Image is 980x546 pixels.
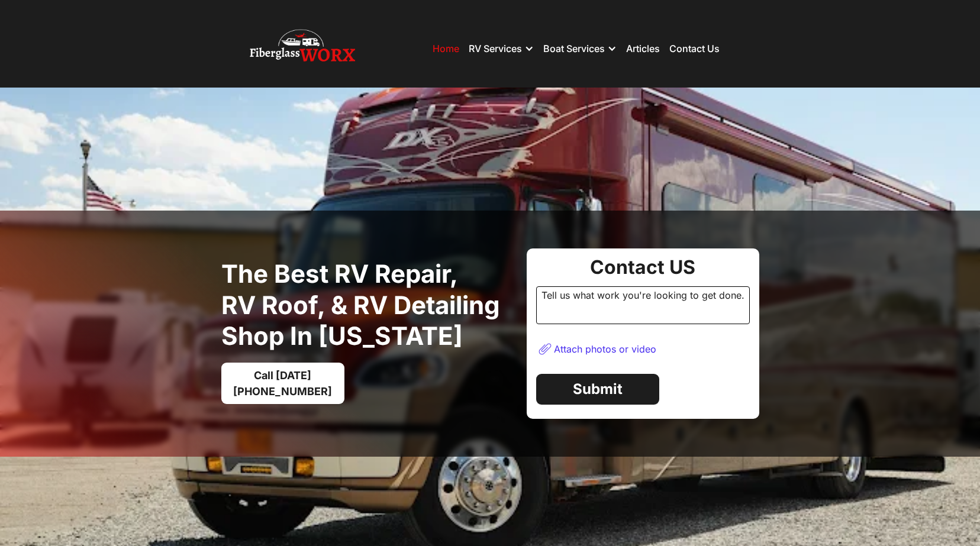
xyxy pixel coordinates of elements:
a: Home [433,43,459,54]
div: RV Services [469,43,522,54]
div: Boat Services [543,43,605,54]
div: Tell us what work you're looking to get done. [536,286,750,324]
div: Contact US [536,258,750,277]
a: Submit [536,374,659,405]
h1: The best RV Repair, RV Roof, & RV Detailing Shop in [US_STATE] [221,259,517,352]
a: Contact Us [669,43,720,54]
a: Call [DATE][PHONE_NUMBER] [221,363,344,404]
div: Attach photos or video [554,343,656,355]
a: Articles [626,43,660,54]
